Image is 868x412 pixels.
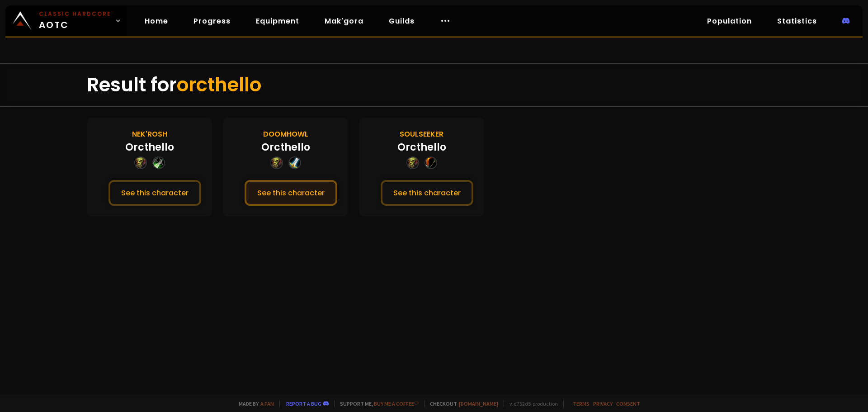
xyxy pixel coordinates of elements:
a: Privacy [593,400,613,407]
button: See this character [108,180,201,206]
button: See this character [245,180,337,206]
a: a fan [260,400,274,407]
small: Classic Hardcore [39,10,111,18]
a: Buy me a coffee [374,400,419,407]
a: Population [700,12,759,30]
div: Orcthello [261,140,310,155]
div: Orcthello [397,140,446,155]
a: Statistics [770,12,824,30]
a: Classic HardcoreAOTC [5,5,127,36]
a: Terms [573,400,590,407]
div: Result for [87,64,781,106]
div: Soulseeker [400,128,443,140]
span: Support me, [334,400,419,407]
a: Equipment [249,12,307,30]
a: Mak'gora [317,12,371,30]
span: orcthello [177,71,261,98]
span: AOTC [39,10,111,32]
span: Checkout [424,400,498,407]
span: Made by [233,400,274,407]
button: See this character [381,180,473,206]
a: Report a bug [286,400,321,407]
div: Orcthello [125,140,174,155]
a: Consent [616,400,640,407]
div: Nek'Rosh [132,128,167,140]
a: Guilds [382,12,422,30]
a: [DOMAIN_NAME] [459,400,498,407]
a: Progress [186,12,238,30]
span: v. d752d5 - production [504,400,558,407]
a: Home [137,12,175,30]
div: Doomhowl [263,128,308,140]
